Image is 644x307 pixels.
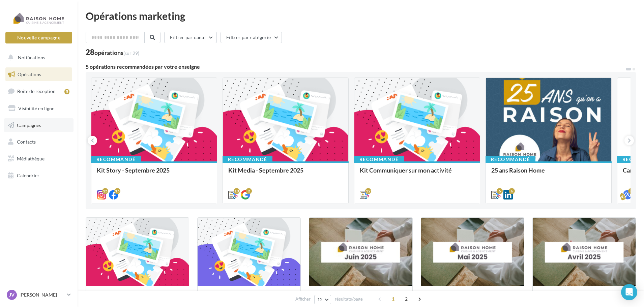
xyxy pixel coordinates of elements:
[17,173,39,178] span: Calendrier
[621,284,637,300] div: Open Intercom Messenger
[102,188,108,194] div: 15
[164,32,217,43] button: Filtrer par canal
[91,156,141,163] div: Recommandé
[4,168,74,183] a: Calendrier
[4,51,71,65] button: Notifications
[5,288,72,301] a: JV [PERSON_NAME]
[64,89,69,94] div: 5
[18,71,41,77] span: Opérations
[335,296,363,302] span: résultats/page
[17,139,36,145] span: Contacts
[4,67,74,82] a: Opérations
[114,188,120,194] div: 15
[491,167,606,180] div: 25 ans Raison Home
[4,84,74,98] a: Boîte de réception5
[20,291,64,298] p: [PERSON_NAME]
[123,50,139,56] span: (sur 29)
[388,294,399,304] span: 1
[4,152,74,166] a: Médiathèque
[509,188,515,194] div: 6
[86,11,636,21] div: Opérations marketing
[4,135,74,149] a: Contacts
[97,167,211,180] div: Kit Story - Septembre 2025
[223,156,272,163] div: Recommandé
[354,156,404,163] div: Recommandé
[94,50,139,56] div: opérations
[234,188,240,194] div: 10
[17,88,56,94] span: Boîte de réception
[246,188,252,194] div: 2
[314,295,331,304] button: 12
[365,188,371,194] div: 12
[18,55,45,60] span: Notifications
[9,291,14,298] span: JV
[17,122,41,128] span: Campagnes
[497,188,503,194] div: 6
[401,294,412,304] span: 2
[17,156,45,161] span: Médiathèque
[295,296,311,302] span: Afficher
[317,297,323,302] span: 12
[360,167,474,180] div: Kit Communiquer sur mon activité
[628,188,634,194] div: 3
[18,105,54,111] span: Visibilité en ligne
[228,167,343,180] div: Kit Media - Septembre 2025
[86,64,625,69] div: 5 opérations recommandées par votre enseigne
[4,118,74,132] a: Campagnes
[486,156,535,163] div: Recommandé
[221,32,282,43] button: Filtrer par catégorie
[4,101,74,116] a: Visibilité en ligne
[86,49,139,56] div: 28
[5,32,72,43] button: Nouvelle campagne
